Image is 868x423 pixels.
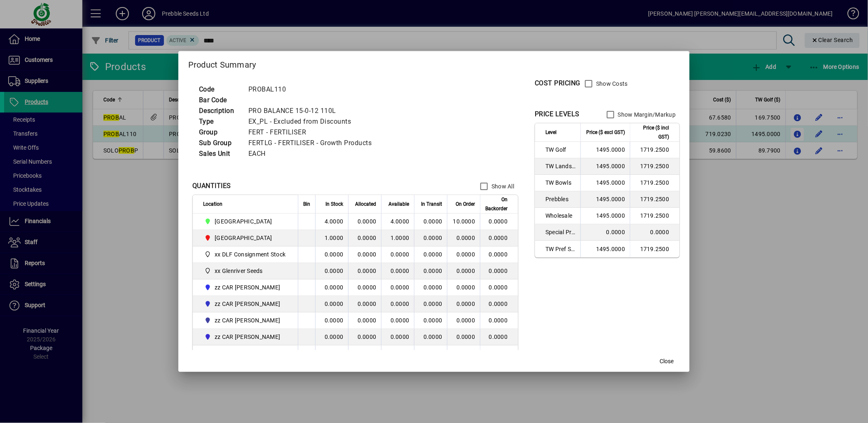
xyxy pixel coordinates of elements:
td: 0.0000 [580,224,630,241]
td: 1719.2500 [630,191,679,208]
td: 0.0000 [480,329,518,345]
span: Level [545,128,557,137]
span: Price ($ incl GST) [635,123,669,141]
td: 1719.2500 [630,142,679,158]
td: 0.0000 [381,280,414,296]
td: 1495.0000 [580,241,630,257]
div: QUANTITIES [192,181,231,191]
span: Close [660,357,674,366]
label: Show Margin/Markup [616,110,676,119]
td: 0.0000 [348,247,381,263]
span: CHRISTCHURCH [203,216,289,226]
span: On Order [456,200,475,209]
td: 0.0000 [348,345,381,362]
span: Price ($ excl GST) [586,128,625,137]
td: 1495.0000 [580,175,630,191]
span: xx DLF Consignment Stock [203,249,289,259]
span: zz CAR MATT [203,332,289,342]
span: zz CAR [PERSON_NAME] [215,300,280,308]
td: 0.0000 [630,224,679,241]
span: 0.0000 [423,334,442,340]
span: 0.0000 [456,334,475,340]
span: 0.0000 [423,218,442,225]
span: 0.0000 [423,251,442,258]
td: PRO BALANCE 15-0-12 110L [244,106,382,116]
span: xx Glenriver Seeds [203,266,289,276]
td: Description [195,106,244,116]
td: 0.0000 [348,313,381,329]
span: zz CAR [PERSON_NAME] [215,350,280,358]
td: 0.0000 [381,345,414,362]
span: [GEOGRAPHIC_DATA] [215,217,272,226]
td: 0.0000 [315,247,348,263]
td: 0.0000 [480,313,518,329]
td: 0.0000 [315,263,348,280]
span: In Stock [325,200,343,209]
h2: Product Summary [178,51,690,75]
td: 0.0000 [315,329,348,345]
td: 0.0000 [315,296,348,313]
span: Location [203,200,222,209]
span: 0.0000 [456,284,475,291]
td: EACH [244,148,382,159]
span: On Backorder [485,195,508,213]
td: 0.0000 [480,214,518,230]
span: zz CAR [PERSON_NAME] [215,333,280,341]
td: 0.0000 [480,247,518,263]
td: FERTLG - FERTILISER - Growth Products [244,138,382,148]
span: TW Pref Sup [545,245,576,253]
button: Close [653,354,680,369]
td: 0.0000 [381,247,414,263]
td: 0.0000 [381,263,414,280]
td: 0.0000 [480,280,518,296]
span: TW Landscaper [545,162,576,170]
td: 1495.0000 [580,208,630,224]
td: 1495.0000 [580,142,630,158]
span: Prebbles [545,195,576,203]
td: PROBAL110 [244,84,382,95]
td: 4.0000 [381,214,414,230]
span: TW Bowls [545,179,576,187]
span: zz CAR CRAIG B [203,299,289,309]
td: 1719.2500 [630,175,679,191]
td: 0.0000 [381,313,414,329]
span: zz CAR [PERSON_NAME] [215,283,280,291]
td: 0.0000 [480,296,518,313]
label: Show All [490,182,514,190]
td: Type [195,116,244,127]
td: 0.0000 [315,280,348,296]
td: 0.0000 [315,345,348,362]
span: 0.0000 [456,235,475,241]
td: 0.0000 [315,313,348,329]
td: 0.0000 [480,263,518,280]
span: [GEOGRAPHIC_DATA] [215,234,272,242]
span: Bin [303,200,310,209]
td: 1495.0000 [580,158,630,175]
span: 0.0000 [456,301,475,307]
span: In Transit [421,200,442,209]
td: FERT - FERTILISER [244,127,382,138]
span: Wholesale [545,211,576,220]
td: 0.0000 [480,230,518,247]
td: Code [195,84,244,95]
td: 1719.2500 [630,241,679,257]
label: Show Costs [594,80,628,88]
td: 0.0000 [348,263,381,280]
td: 1495.0000 [580,191,630,208]
td: Sales Unit [195,148,244,159]
span: zz CAR CRAIG G [203,315,289,325]
span: 0.0000 [423,317,442,324]
td: 4.0000 [315,214,348,230]
span: TW Golf [545,146,576,154]
td: 1.0000 [315,230,348,247]
div: COST PRICING [535,78,580,88]
span: 0.0000 [456,268,475,274]
td: Group [195,127,244,138]
td: 0.0000 [381,329,414,345]
span: PALMERSTON NORTH [203,233,289,243]
td: EX_PL - Excluded from Discounts [244,116,382,127]
td: 0.0000 [480,345,518,362]
span: Special Price [545,228,576,236]
td: 0.0000 [348,280,381,296]
div: PRICE LEVELS [535,109,580,119]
